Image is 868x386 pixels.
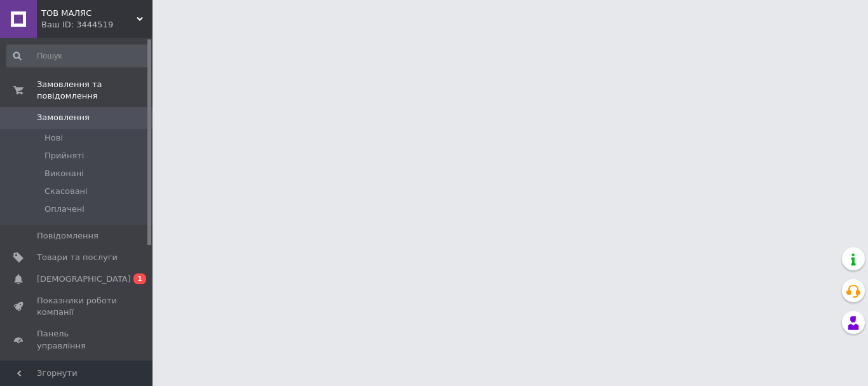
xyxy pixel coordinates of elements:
span: Прийняті [44,150,84,162]
span: Замовлення та повідомлення [37,79,153,102]
span: Панель управління [37,328,118,351]
span: Оплачені [44,203,85,215]
span: Товари та послуги [37,252,118,263]
span: ТОВ МАЛЯС [41,8,137,19]
span: Скасовані [44,186,88,197]
input: Пошук [6,45,150,67]
span: Виконані [44,168,84,179]
span: 1 [133,273,146,284]
span: Показники роботи компанії [37,295,118,318]
span: [DEMOGRAPHIC_DATA] [37,273,131,285]
div: Ваш ID: 3444519 [41,19,153,31]
span: Замовлення [37,112,90,123]
span: Нові [44,132,63,144]
span: Повідомлення [37,230,98,242]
